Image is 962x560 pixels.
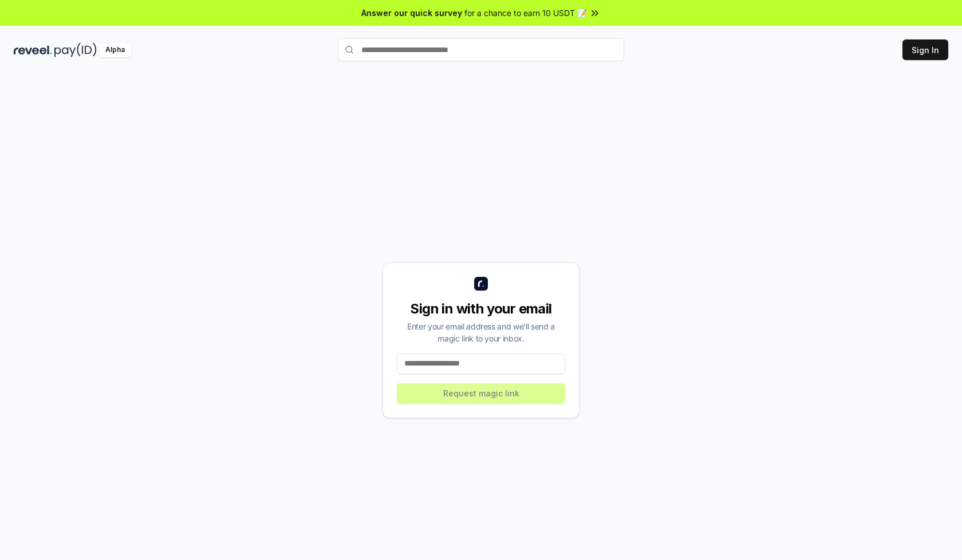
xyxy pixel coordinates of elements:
[397,320,565,344] div: Enter your email address and we’ll send a magic link to your inbox.
[14,43,52,57] img: reveel_dark
[902,39,948,60] button: Sign In
[361,7,462,19] span: Answer our quick survey
[464,7,587,19] span: for a chance to earn 10 USDT 📝
[54,43,97,57] img: pay_id
[99,43,131,57] div: Alpha
[474,277,488,291] img: logo_small
[397,300,565,318] div: Sign in with your email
